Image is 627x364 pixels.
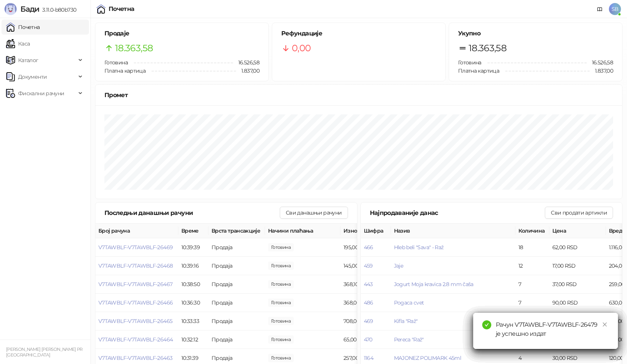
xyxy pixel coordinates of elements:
a: Close [601,320,609,329]
td: 10:32:12 [178,330,208,349]
span: 257,00 [268,354,294,362]
td: 7 [515,294,549,312]
button: 470 [364,336,373,343]
th: Шифра [361,224,391,238]
td: 10:36:30 [178,294,208,312]
td: 37,00 RSD [549,275,606,294]
button: 466 [364,244,373,251]
td: Продаја [208,294,265,312]
span: 18.363,58 [469,41,506,55]
button: V7TAWBLF-V7TAWBLF-26467 [98,281,172,288]
a: Почетна [6,20,40,35]
span: 145,00 [268,262,294,270]
span: Документи [18,69,47,84]
span: 16.526,58 [233,58,259,67]
td: 17,00 RSD [549,257,606,275]
div: Почетна [109,6,135,12]
td: 10:39:39 [178,238,208,257]
td: 7 [515,275,549,294]
button: Hleb beli "Sava" - Raž [394,244,444,251]
img: Logo [5,3,17,15]
span: V7TAWBLF-V7TAWBLF-26464 [98,336,173,343]
th: Количина [515,224,549,238]
td: 708,00 RSD [340,312,397,330]
span: 18.363,58 [115,41,153,55]
h5: Рефундације [281,29,436,38]
span: SB [609,3,621,15]
td: 65,00 RSD [340,330,397,349]
button: V7TAWBLF-V7TAWBLF-26469 [98,244,173,251]
h5: Продаје [104,29,259,38]
th: Врста трансакције [208,224,265,238]
button: V7TAWBLF-V7TAWBLF-26465 [98,318,172,324]
div: Промет [104,90,613,100]
button: Pogaca cvet [394,299,424,306]
button: MAJONEZ POLIMARK 45ml [394,355,461,361]
span: Бади [20,5,39,14]
td: 62,00 RSD [549,238,606,257]
td: 195,00 RSD [340,238,397,257]
span: 195,00 [268,243,294,251]
button: Сви данашњи рачуни [280,207,348,219]
td: 368,10 RSD [340,275,397,294]
th: Износ [340,224,397,238]
span: 368,00 [268,299,294,307]
td: 10:39:16 [178,257,208,275]
button: 469 [364,318,373,324]
td: Продаја [208,330,265,349]
div: Рачун V7TAWBLF-V7TAWBLF-26479 је успешно издат [496,320,609,338]
span: 1.837,00 [590,67,613,75]
td: 10:33:33 [178,312,208,330]
th: Начини плаћања [265,224,340,238]
button: Kifla "Raž" [394,318,418,324]
td: Продаја [208,312,265,330]
span: 368,10 [268,280,294,288]
th: Назив [391,224,515,238]
td: 18 [515,238,549,257]
button: Jaje [394,262,403,269]
span: 1.837,00 [236,67,259,75]
td: 368,00 RSD [340,294,397,312]
a: Каса [6,36,30,51]
span: Готовина [458,59,481,66]
th: Време [178,224,208,238]
span: Pereca "Raž" [394,336,424,343]
button: V7TAWBLF-V7TAWBLF-26468 [98,262,173,269]
span: 3.11.0-b80b730 [39,6,76,13]
div: Последњи данашњи рачуни [104,208,280,218]
small: [PERSON_NAME] [PERSON_NAME] PR [GEOGRAPHIC_DATA] [6,347,83,358]
span: 65,00 [268,335,294,344]
td: Продаја [208,238,265,257]
button: V7TAWBLF-V7TAWBLF-26463 [98,355,172,361]
span: 16.526,58 [587,58,613,67]
td: 145,00 RSD [340,257,397,275]
button: 1164 [364,355,373,361]
button: V7TAWBLF-V7TAWBLF-26466 [98,299,173,306]
td: 5 [515,312,549,330]
span: Платна картица [104,67,146,74]
td: 12 [515,257,549,275]
h5: Укупно [458,29,613,38]
span: close [602,322,607,327]
span: Фискални рачуни [18,86,64,101]
button: 486 [364,299,373,306]
span: 0,00 [292,41,311,55]
td: Продаја [208,275,265,294]
td: 90,00 RSD [549,294,606,312]
button: Jogurt Moja kravica 2.8 mm čaša [394,281,474,288]
button: Сви продати артикли [545,207,613,219]
span: Каталог [18,53,38,68]
a: Документација [594,3,606,15]
span: 708,00 [268,317,294,325]
div: Најпродаваније данас [370,208,545,218]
